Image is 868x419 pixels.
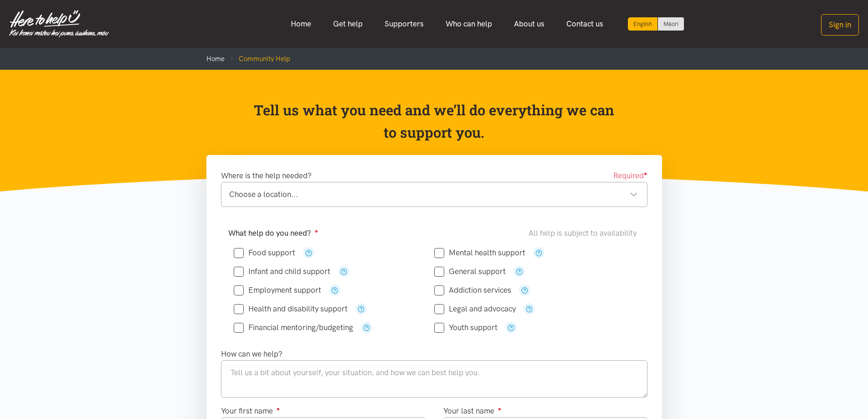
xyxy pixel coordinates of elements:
[229,188,638,201] div: Choose a location...
[529,227,640,239] div: All help is subject to availability
[277,405,280,412] sup: ●
[374,14,435,34] a: Supporters
[234,268,330,275] label: Infant and child support
[435,14,503,34] a: Who can help
[322,14,374,34] a: Get help
[225,53,290,64] li: Community Help
[234,286,321,294] label: Employment support
[234,324,353,331] label: Financial mentoring/budgeting
[221,170,312,182] label: Where is the help needed?
[644,170,647,177] sup: ●
[280,14,322,34] a: Home
[434,305,516,313] label: Legal and advocacy
[253,99,615,144] p: Tell us what you need and we’ll do everything we can to support you.
[221,405,280,417] label: Your first name
[206,55,225,63] a: Home
[555,14,614,34] a: Contact us
[9,10,109,37] img: Home
[228,227,318,239] label: What help do you need?
[628,17,684,31] div: Language toggle
[315,228,318,234] sup: ●
[821,14,859,36] button: Sign in
[234,249,295,257] label: Food support
[443,405,502,417] label: Your last name
[434,324,498,331] label: Youth support
[658,17,684,31] a: Switch to Te Reo Māori
[434,268,506,275] label: General support
[234,305,348,313] label: Health and disability support
[613,170,647,182] span: Required
[498,405,502,412] sup: ●
[434,286,511,294] label: Addiction services
[221,348,282,360] label: How can we help?
[434,249,525,257] label: Mental health support
[503,14,555,34] a: About us
[628,17,658,31] div: Current language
